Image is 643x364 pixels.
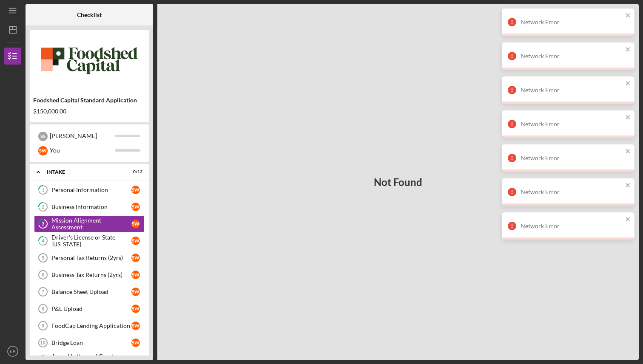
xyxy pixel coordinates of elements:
button: close [625,182,631,190]
tspan: 7 [42,289,44,294]
a: 7Balance Sheet UploadSW [34,283,145,300]
div: Network Error [521,189,623,195]
div: Network Error [521,53,623,59]
div: Network Error [521,87,623,93]
tspan: 2 [42,204,44,210]
h3: Not Found [374,176,422,188]
div: Balance Sheet Upload [51,288,131,295]
div: 0 / 13 [127,169,142,175]
div: P&L Upload [51,305,131,312]
img: Product logo [30,34,149,85]
a: 3Mission Alignment AssessmentSW [34,215,145,232]
div: Personal Tax Returns (2yrs) [51,254,131,261]
tspan: 6 [42,272,44,277]
button: close [625,46,631,54]
div: Personal Information [51,186,131,193]
div: S W [131,305,140,313]
div: Network Error [521,121,623,127]
div: [PERSON_NAME] [50,129,115,143]
tspan: 10 [40,340,45,345]
div: S S [38,132,48,141]
a: 6Business Tax Returns (2yrs)SW [34,266,145,283]
b: Checklist [77,11,102,18]
button: KR [4,343,21,360]
div: S W [131,254,140,262]
div: S W [131,186,140,194]
a: 1Personal InformationSW [34,181,145,198]
tspan: 3 [42,221,44,227]
tspan: 9 [42,323,44,328]
div: Network Error [521,155,623,161]
tspan: 5 [42,255,44,260]
tspan: 4 [42,238,45,244]
div: S W [131,288,140,296]
tspan: 8 [42,306,44,311]
button: close [625,12,631,20]
div: S W [131,339,140,347]
div: Mission Alignment Assessment [51,217,131,231]
a: 10Bridge LoanSW [34,334,145,351]
a: 8P&L UploadSW [34,300,145,317]
a: 9FoodCap Lending ApplicationSW [34,317,145,334]
div: Bridge Loan [51,339,131,346]
div: Driver's License or State [US_STATE] [51,234,131,248]
button: close [625,80,631,88]
a: 5Personal Tax Returns (2yrs)SW [34,249,145,266]
button: close [625,114,631,122]
div: Intake [47,169,121,175]
div: S W [131,237,140,245]
div: FoodCap Lending Application [51,322,131,329]
div: S W [131,322,140,330]
div: Business Tax Returns (2yrs) [51,271,131,278]
div: $150,000.00 [33,108,145,115]
div: Business Information [51,203,131,210]
div: S W [131,271,140,279]
button: close [625,148,631,156]
tspan: 1 [42,187,44,193]
div: S W [131,220,140,228]
button: close [625,216,631,224]
div: Network Error [521,19,623,25]
div: You [50,143,115,158]
a: 2Business InformationSW [34,198,145,215]
a: 4Driver's License or State [US_STATE]SW [34,232,145,249]
div: S W [38,146,48,155]
text: KR [10,349,15,354]
div: S W [131,203,140,211]
div: Network Error [521,223,623,229]
div: Foodshed Capital Standard Application [33,97,145,104]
